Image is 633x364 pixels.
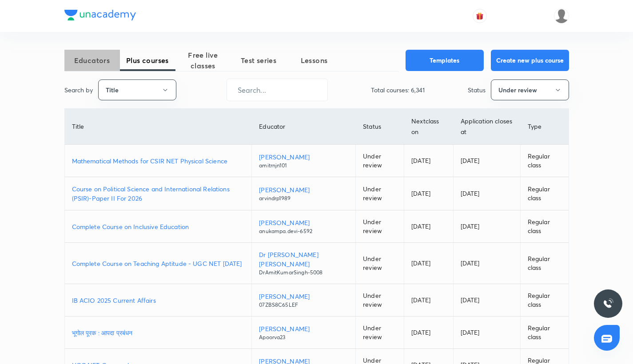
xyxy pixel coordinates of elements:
td: [DATE] [453,284,520,317]
a: IB ACIO 2025 Current Affairs [72,296,245,305]
a: Mathematical Methods for CSIR NET Physical Science [72,156,245,166]
a: [PERSON_NAME]arvindrp1989 [259,185,348,202]
td: Regular class [520,210,568,243]
a: [PERSON_NAME]Apoorva23 [259,324,348,341]
span: Plus courses [120,55,175,66]
span: Educators [64,55,120,66]
td: [DATE] [404,177,453,210]
p: anukampa.devi-6592 [259,227,348,235]
th: Educator [252,109,356,145]
p: [PERSON_NAME] [259,185,348,194]
td: Under review [356,210,404,243]
td: Under review [356,284,404,317]
a: [PERSON_NAME]anukampa.devi-6592 [259,218,348,235]
a: Course on Political Science and International Relations (PSIR)-Paper II For 2026 [72,184,245,203]
td: [DATE] [404,243,453,284]
button: Under review [491,79,569,100]
p: arvindrp1989 [259,194,348,202]
a: भूगोल पूरक : आपदा प्रबंधन [72,328,245,337]
td: Regular class [520,284,568,317]
span: Test series [231,55,287,66]
td: Under review [356,145,404,177]
button: Title [98,79,176,100]
button: Create new plus course [491,50,569,71]
img: avatar [476,12,484,20]
p: [PERSON_NAME] [259,152,348,162]
a: Dr [PERSON_NAME] [PERSON_NAME]DrAmitKumarSingh-5008 [259,250,348,277]
td: [DATE] [453,210,520,243]
td: [DATE] [404,284,453,317]
th: Type [520,109,568,145]
th: Title [65,109,252,145]
p: [PERSON_NAME] [259,292,348,301]
p: Dr [PERSON_NAME] [PERSON_NAME] [259,250,348,269]
th: Status [356,109,404,145]
span: Free live classes [175,50,231,71]
a: [PERSON_NAME]07ZBS8C65LEF [259,292,348,309]
p: Status [468,85,486,95]
img: ttu [603,298,613,309]
td: [DATE] [453,243,520,284]
p: Search by [64,85,93,95]
p: amitrnjn101 [259,162,348,170]
button: avatar [473,9,487,23]
td: [DATE] [404,210,453,243]
td: Regular class [520,243,568,284]
img: Company Logo [64,10,136,20]
td: Under review [356,317,404,349]
p: 07ZBS8C65LEF [259,301,348,309]
td: Under review [356,243,404,284]
p: Apoorva23 [259,333,348,341]
button: Templates [406,50,484,71]
td: [DATE] [453,145,520,177]
input: Search... [227,79,327,101]
th: Next class on [404,109,453,145]
td: [DATE] [453,317,520,349]
a: Complete Course on Inclusive Education [72,222,245,231]
th: Application closes at [453,109,520,145]
td: Under review [356,177,404,210]
p: Total courses: 6,341 [371,85,425,95]
a: [PERSON_NAME]amitrnjn101 [259,152,348,170]
td: [DATE] [404,145,453,177]
p: DrAmitKumarSingh-5008 [259,269,348,277]
img: Samridhya Pal [554,8,569,24]
a: Complete Course on Teaching Aptitude - UGC NET [DATE] [72,259,245,268]
p: [PERSON_NAME] [259,324,348,333]
span: Lessons [287,55,342,66]
td: [DATE] [404,317,453,349]
td: Regular class [520,177,568,210]
a: Company Logo [64,10,136,23]
td: [DATE] [453,177,520,210]
p: [PERSON_NAME] [259,218,348,227]
td: Regular class [520,317,568,349]
td: Regular class [520,145,568,177]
